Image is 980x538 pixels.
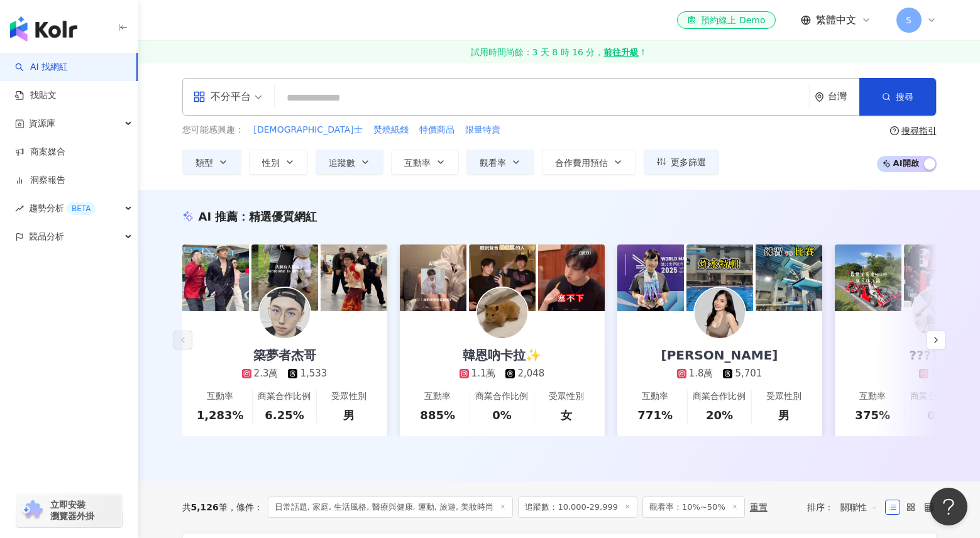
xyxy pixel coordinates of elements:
iframe: Help Scout Beacon - Open [930,488,967,525]
div: 互動率 [207,390,233,403]
span: 特價商品 [419,124,454,136]
span: 條件 ： [228,502,263,512]
div: 375% [855,407,890,423]
div: BETA [67,202,96,215]
span: 5,126 [191,502,219,512]
div: 0% [492,407,512,423]
span: 繁體中文 [816,13,856,27]
img: post-image [400,244,466,311]
button: 性別 [249,150,308,175]
img: post-image [686,244,753,311]
button: 搜尋 [859,78,936,116]
img: post-image [321,244,387,311]
div: 韓恩吶卡拉✨ [450,346,554,364]
span: 關聯性 [840,497,878,517]
div: 885% [420,407,455,423]
div: 重置 [750,502,768,512]
div: 女 [561,407,572,423]
span: 觀看率：10%~50% [642,497,745,518]
img: post-image [182,244,249,311]
button: 類型 [182,150,241,175]
img: post-image [251,244,318,311]
img: KOL Avatar [695,288,745,338]
div: 1.1萬 [471,367,496,380]
div: 2,048 [517,367,544,380]
div: 20% [706,407,733,423]
img: post-image [835,244,901,311]
span: 精選優質網紅 [249,210,317,223]
div: 1.2萬 [931,367,955,380]
div: 男 [343,407,355,423]
span: 您可能感興趣： [182,124,244,136]
div: 互動率 [859,390,886,403]
span: appstore [193,91,206,103]
div: 5,701 [735,367,762,380]
div: 1.8萬 [689,367,713,380]
button: 互動率 [391,150,459,175]
img: post-image [904,244,971,311]
img: KOL Avatar [912,288,962,338]
a: chrome extension立即安裝 瀏覽器外掛 [16,493,122,527]
div: 商業合作比例 [258,390,311,403]
button: 特價商品 [419,123,455,137]
div: 受眾性別 [549,390,584,403]
div: 不分平台 [193,87,251,107]
div: 男 [778,407,790,423]
a: 找貼文 [15,89,57,102]
span: [DEMOGRAPHIC_DATA]士 [254,124,363,136]
span: 搜尋 [896,92,913,102]
div: 商業合作比例 [910,390,963,403]
div: 互動率 [424,390,451,403]
div: 0% [927,407,947,423]
a: 預約線上 Demo [677,11,775,29]
button: 更多篩選 [644,150,719,175]
img: KOL Avatar [477,288,527,338]
img: post-image [538,244,605,311]
button: [DEMOGRAPHIC_DATA]士 [253,123,363,137]
img: KOL Avatar [260,288,310,338]
a: 試用時間尚餘：3 天 8 時 16 分，前往升級！ [138,41,980,63]
a: [PERSON_NAME]1.8萬5,701互動率771%商業合作比例20%受眾性別男 [617,311,822,436]
a: 韓恩吶卡拉✨1.1萬2,048互動率885%商業合作比例0%受眾性別女 [400,311,605,436]
span: 互動率 [404,158,431,168]
span: 競品分析 [29,222,64,251]
a: 商案媒合 [15,146,65,158]
span: 合作費用預估 [555,158,608,168]
div: ?????? ? [896,346,977,364]
button: 限量特賣 [465,123,501,137]
span: environment [815,92,824,102]
div: 2.3萬 [254,367,278,380]
img: post-image [469,244,536,311]
img: post-image [617,244,684,311]
div: 1,533 [300,367,327,380]
span: 趨勢分析 [29,194,96,222]
div: [PERSON_NAME] [649,346,791,364]
span: rise [15,204,24,213]
img: post-image [756,244,822,311]
a: searchAI 找網紅 [15,61,68,74]
div: 受眾性別 [766,390,801,403]
strong: 前往升級 [603,46,639,58]
span: 焚燒紙錢 [373,124,409,136]
span: 觀看率 [480,158,506,168]
button: 觀看率 [466,150,534,175]
div: 互動率 [642,390,668,403]
button: 合作費用預估 [542,150,636,175]
div: 1,283% [197,407,244,423]
div: AI 推薦 ： [199,209,317,224]
div: 排序： [807,497,885,517]
div: 771% [637,407,673,423]
span: S [906,13,911,27]
div: 商業合作比例 [693,390,746,403]
span: 類型 [195,158,213,168]
span: 追蹤數：10,000-29,999 [518,497,637,518]
a: 洞察報告 [15,174,65,187]
span: 追蹤數 [329,158,355,168]
span: 性別 [262,158,280,168]
img: logo [10,16,77,41]
div: 商業合作比例 [475,390,528,403]
span: 立即安裝 瀏覽器外掛 [50,499,94,522]
button: 追蹤數 [316,150,383,175]
span: 日常話題, 家庭, 生活風格, 醫療與健康, 運動, 旅遊, 美妝時尚 [268,497,514,518]
div: 築夢者杰哥 [241,346,329,364]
